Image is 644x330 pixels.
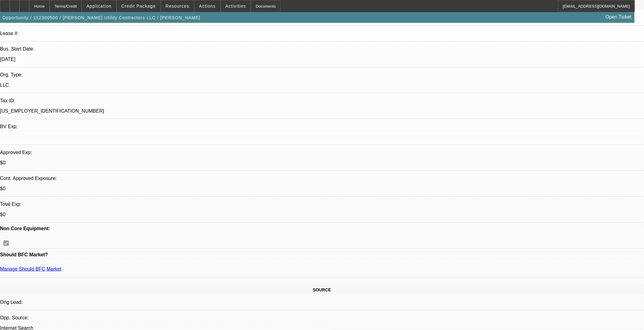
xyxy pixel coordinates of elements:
[194,0,220,12] button: Actions
[603,12,634,22] a: Open Ticket
[121,4,156,9] span: Credit Package
[221,0,251,12] button: Activities
[161,0,194,12] button: Resources
[86,4,111,9] span: Application
[2,15,200,20] span: Opportunity / 112300500 / [PERSON_NAME] Utility Contractors LLC / [PERSON_NAME]
[166,4,189,9] span: Resources
[199,4,216,9] span: Actions
[226,4,246,9] span: Activities
[313,287,331,292] span: SOURCE
[82,0,116,12] button: Application
[117,0,160,12] button: Credit Package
